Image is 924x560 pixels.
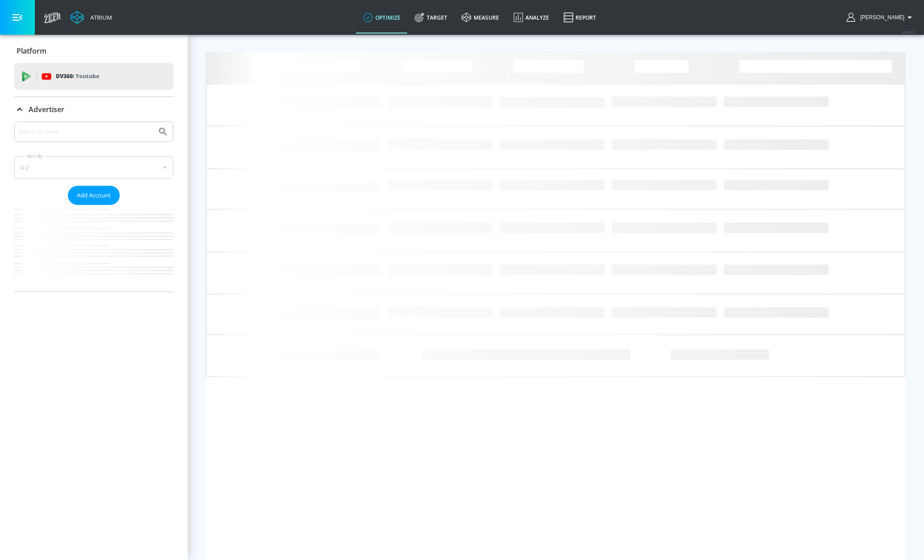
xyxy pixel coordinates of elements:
input: Search by name [18,126,153,138]
span: login as: shannan.conley@zefr.com [857,14,904,21]
div: Advertiser [14,121,173,292]
div: A-Z [14,156,173,179]
a: Analyze [506,1,556,33]
span: Add Account [77,190,111,201]
button: Add Account [68,186,120,205]
p: Advertiser [29,104,64,114]
div: Platform [14,38,173,63]
button: [PERSON_NAME] [847,12,915,23]
a: Report [556,1,603,33]
label: Sort By [25,153,45,159]
div: Advertiser [14,97,173,122]
nav: list of Advertiser [14,205,173,292]
p: DV360: [56,71,99,81]
a: measure [454,1,506,33]
p: Youtube [76,71,99,81]
div: Atrium [87,13,112,21]
a: optimize [356,1,407,33]
a: Atrium [71,11,112,24]
p: Platform [17,46,46,56]
div: DV360: Youtube [14,63,173,90]
span: v 4.24.0 [903,29,915,34]
a: Target [407,1,454,33]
